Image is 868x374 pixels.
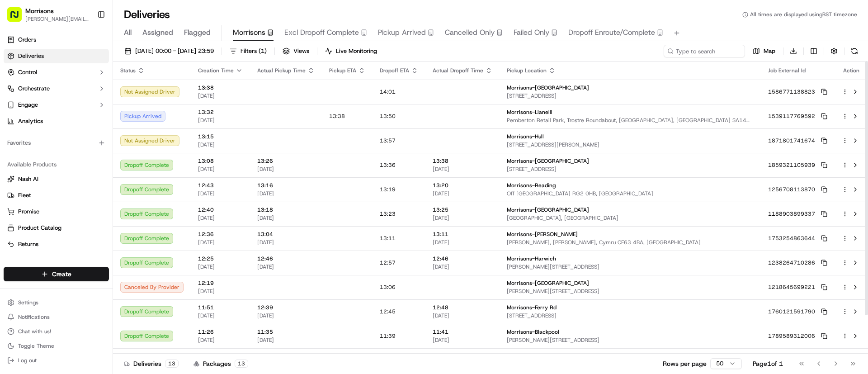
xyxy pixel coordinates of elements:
[257,353,315,360] span: 12:24
[507,182,556,189] span: Morrisons-Reading
[198,353,243,360] span: 11:25
[226,45,271,57] button: Filters(1)
[18,85,50,93] span: Orchestrate
[4,188,109,203] button: Fleet
[140,116,165,127] button: See all
[120,45,218,57] button: [DATE] 00:00 - [DATE] 23:59
[257,263,315,270] span: [DATE]
[9,132,24,149] img: Wisdom Oko
[750,11,857,18] span: All times are displayed using BST timezone
[507,255,556,262] span: Morrisons-Harwich
[4,4,94,25] button: Morrisons[PERSON_NAME][EMAIL_ADDRESS][PERSON_NAME][DOMAIN_NAME]
[433,263,492,270] span: [DATE]
[198,166,243,173] span: [DATE]
[4,340,109,352] button: Toggle Theme
[380,88,396,95] span: 14:01
[98,140,101,147] span: •
[507,92,754,99] span: [STREET_ADDRESS]
[198,288,243,295] span: [DATE]
[154,89,165,100] button: Start new chat
[664,45,745,57] input: Type to search
[85,202,145,211] span: API Documentation
[257,239,315,246] span: [DATE]
[257,231,315,238] span: 13:04
[257,304,315,311] span: 12:39
[507,67,547,74] span: Pickup Location
[7,191,105,199] a: Fleet
[198,279,243,287] span: 12:19
[433,255,492,262] span: 12:46
[380,259,396,266] span: 12:57
[4,172,109,186] button: Nash AI
[76,203,84,210] div: 💻
[768,88,815,95] span: 1586771138823
[433,214,492,222] span: [DATE]
[124,7,170,22] h1: Deliveries
[507,239,754,246] span: [PERSON_NAME], [PERSON_NAME], Cymru CF63 4BA, [GEOGRAPHIC_DATA]
[257,182,315,189] span: 13:16
[4,33,109,47] a: Orders
[90,224,109,231] span: Pylon
[257,166,315,173] span: [DATE]
[18,175,38,183] span: Nash AI
[9,36,165,51] p: Welcome 👋
[768,88,827,95] button: 1586771138823
[7,175,105,183] a: Nash AI
[768,284,827,291] button: 1218645699221
[19,86,35,103] img: 8571987876998_91fb9ceb93ad5c398215_72.jpg
[120,67,136,74] span: Status
[28,165,73,172] span: [PERSON_NAME]
[433,206,492,213] span: 13:25
[507,206,589,213] span: Morrisons-[GEOGRAPHIC_DATA]
[9,86,25,103] img: 1736555255976-a54dd68f-1ca7-489b-9aae-adbdc363a1c4
[433,304,492,311] span: 12:48
[124,27,132,38] span: All
[768,161,827,169] button: 1859321105939
[768,259,827,266] button: 1238264710286
[507,84,589,91] span: Morrisons-[GEOGRAPHIC_DATA]
[768,259,815,266] span: 1238264710286
[507,133,544,140] span: Morrisons-Hull
[329,67,356,74] span: Pickup ETA
[507,263,754,270] span: [PERSON_NAME][STREET_ADDRESS]
[198,214,243,222] span: [DATE]
[9,118,61,125] div: Past conversations
[18,328,51,335] span: Chat with us!
[4,136,109,150] div: Favorites
[41,86,148,95] div: Start new chat
[768,210,815,218] span: 1188903899337
[198,255,243,262] span: 12:25
[4,65,109,80] button: Control
[768,186,815,193] span: 1256708113870
[184,27,211,38] span: Flagged
[433,67,483,74] span: Actual Dropoff Time
[18,342,54,350] span: Toggle Theme
[768,308,827,315] button: 1760121591790
[257,255,315,262] span: 12:46
[4,267,109,281] button: Create
[380,332,396,340] span: 11:39
[142,27,173,38] span: Assigned
[257,190,315,197] span: [DATE]
[80,165,99,172] span: [DATE]
[663,359,707,368] p: Rows per page
[321,45,381,57] button: Live Monitoring
[9,203,16,210] div: 📗
[4,311,109,323] button: Notifications
[433,231,492,238] span: 13:11
[433,157,492,165] span: 13:38
[842,67,861,74] div: Action
[25,6,54,15] span: Morrisons
[764,47,775,55] span: Map
[257,336,315,344] span: [DATE]
[768,332,827,340] button: 1789589312006
[73,199,149,215] a: 💻API Documentation
[380,67,409,74] span: Dropoff ETA
[18,208,39,216] span: Promise
[507,312,754,319] span: [STREET_ADDRESS]
[28,140,96,147] span: Wisdom [PERSON_NAME]
[198,312,243,319] span: [DATE]
[380,235,396,242] span: 13:11
[380,210,396,218] span: 13:23
[568,27,655,38] span: Dropoff Enroute/Complete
